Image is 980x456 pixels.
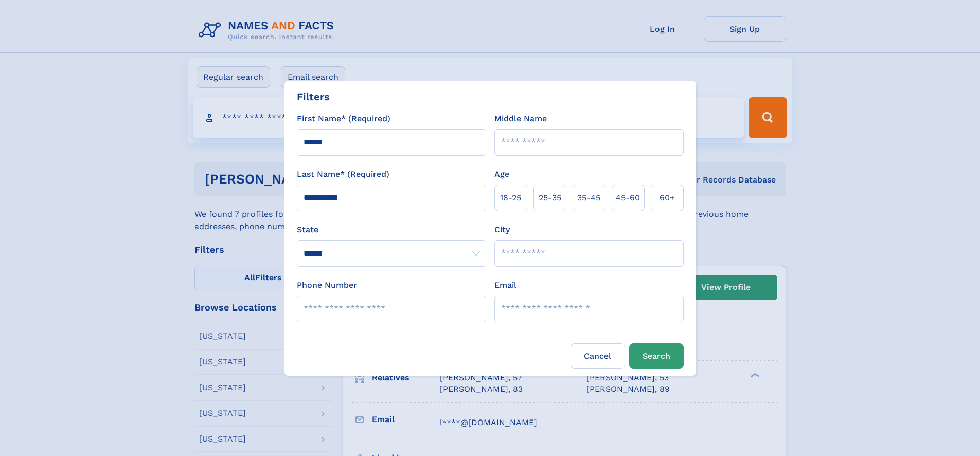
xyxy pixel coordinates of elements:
[297,89,330,104] div: Filters
[297,168,389,180] label: Last Name* (Required)
[494,224,510,236] label: City
[494,279,516,291] label: Email
[297,224,486,236] label: State
[571,343,625,369] label: Cancel
[616,192,640,204] span: 45‑60
[494,168,509,180] label: Age
[629,343,684,369] button: Search
[660,192,675,204] span: 60+
[539,192,561,204] span: 25‑35
[297,279,357,291] label: Phone Number
[500,192,521,204] span: 18‑25
[494,113,547,125] label: Middle Name
[297,113,390,125] label: First Name* (Required)
[577,192,600,204] span: 35‑45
